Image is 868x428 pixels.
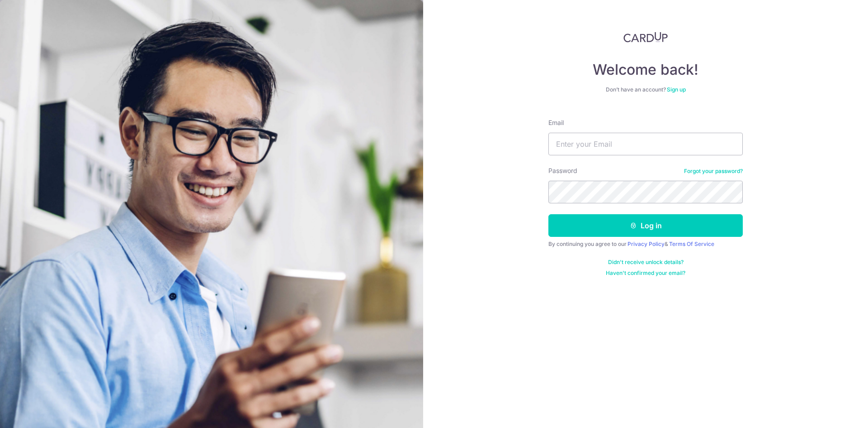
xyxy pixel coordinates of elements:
[548,61,743,79] h4: Welcome back!
[667,86,686,93] a: Sign up
[669,240,714,247] a: Terms Of Service
[548,133,743,155] input: Enter your Email
[684,168,743,175] a: Forgot your password?
[623,32,668,43] img: CardUp Logo
[608,259,684,266] a: Didn't receive unlock details?
[548,86,743,93] div: Don’t have an account?
[627,240,665,247] a: Privacy Policy
[548,240,743,248] div: By continuing you agree to our &
[548,166,577,175] label: Password
[548,214,743,237] button: Log in
[548,118,564,127] label: Email
[606,269,685,277] a: Haven't confirmed your email?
